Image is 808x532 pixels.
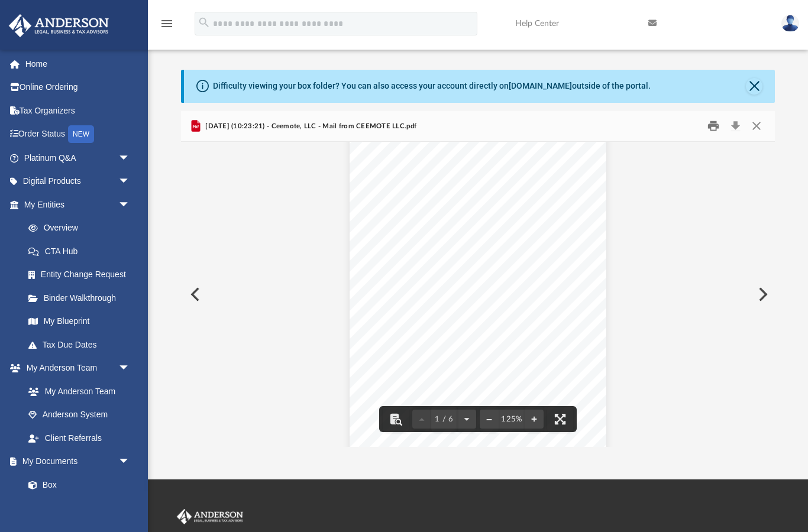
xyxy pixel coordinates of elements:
button: Print [702,117,725,135]
button: Download [725,117,746,135]
div: Current zoom level [499,416,525,423]
span: arrow_drop_down [118,146,142,170]
a: My Documentsarrow_drop_down [8,450,142,473]
button: Enter fullscreen [547,406,573,432]
button: Close [746,117,767,135]
a: Entity Change Request [17,263,148,287]
button: Next File [749,278,775,311]
button: Zoom in [525,406,544,432]
img: Anderson Advisors Platinum Portal [5,14,112,37]
button: Next page [457,406,476,432]
a: My Entitiesarrow_drop_down [8,193,148,216]
a: menu [160,22,174,31]
a: My Blueprint [17,310,142,333]
button: Toggle findbar [383,406,409,432]
span: arrow_drop_down [118,193,142,217]
img: Anderson Advisors Platinum Portal [174,509,245,524]
a: Tax Due Dates [17,333,148,356]
span: arrow_drop_down [118,170,142,194]
a: Digital Productsarrow_drop_down [8,170,148,193]
i: search [198,16,211,29]
span: [DATE] (10:23:21) - Ceemote, LLC - Mail from CEEMOTE LLC.pdf [203,121,416,132]
button: Close [746,78,762,95]
button: Zoom out [480,406,499,432]
div: Difficulty viewing your box folder? You can also access your account directly on outside of the p... [213,80,651,92]
div: File preview [181,142,775,447]
a: My Anderson Team [17,379,136,403]
img: User Pic [781,15,799,32]
span: arrow_drop_down [118,356,142,381]
button: Previous File [181,278,207,311]
a: CTA Hub [17,239,148,263]
a: Online Ordering [8,76,148,99]
span: arrow_drop_down [118,450,142,474]
button: 1 / 6 [431,406,457,432]
a: Platinum Q&Aarrow_drop_down [8,146,148,170]
a: Box [17,473,136,497]
div: Document Viewer [181,142,775,447]
a: Binder Walkthrough [17,286,148,310]
a: My Anderson Teamarrow_drop_down [8,356,142,380]
span: 1 / 6 [431,416,457,423]
a: Client Referrals [17,426,142,450]
a: Overview [17,216,148,240]
a: Tax Organizers [8,99,148,122]
div: NEW [68,125,94,143]
a: [DOMAIN_NAME] [509,81,572,90]
a: Order StatusNEW [8,122,148,147]
a: Home [8,52,148,76]
a: Anderson System [17,403,142,427]
div: Preview [181,111,775,447]
i: menu [160,17,174,31]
